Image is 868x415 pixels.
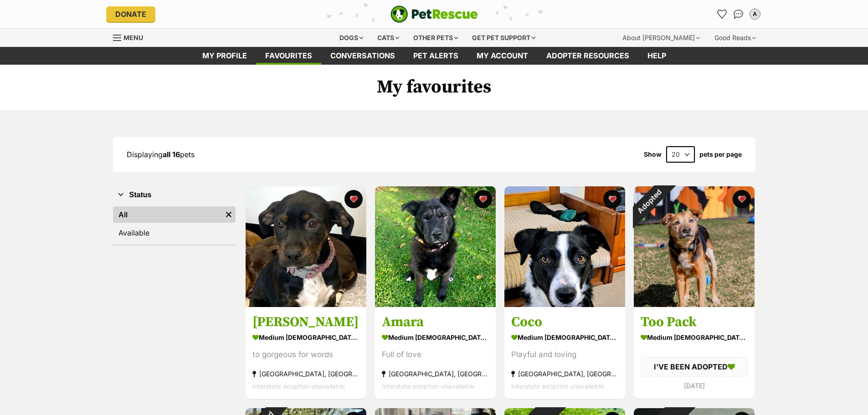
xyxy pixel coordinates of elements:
[113,189,236,201] button: Status
[699,151,742,158] label: pets per page
[252,383,345,390] span: Interstate adoption unavailable
[382,331,489,344] div: medium [DEMOGRAPHIC_DATA] Dog
[750,10,760,19] div: A
[382,314,489,331] h3: Amara
[321,47,404,65] a: conversations
[644,151,662,158] span: Show
[734,10,743,19] img: chat-41dd97257d64d25036548639549fe6c8038ab92f7586957e7f3b1b290dea8141.svg
[504,307,625,400] a: Coco medium [DEMOGRAPHIC_DATA] Dog Playful and loving [GEOGRAPHIC_DATA], [GEOGRAPHIC_DATA] Inters...
[511,349,618,361] div: Playful and loving
[113,206,222,223] a: All
[511,331,618,344] div: medium [DEMOGRAPHIC_DATA] Dog
[634,307,755,399] a: Too Pack medium [DEMOGRAPHIC_DATA] Dog I'VE BEEN ADOPTED [DATE] favourite
[252,314,360,331] h3: [PERSON_NAME]
[375,307,496,400] a: Amara medium [DEMOGRAPHIC_DATA] Dog Full of love [GEOGRAPHIC_DATA], [GEOGRAPHIC_DATA] Interstate ...
[641,314,748,331] h3: Too Pack
[466,29,542,47] div: Get pet support
[603,190,621,208] button: favourite
[113,225,236,241] a: Available
[375,186,496,307] img: Amara
[715,7,762,21] ul: Account quick links
[252,331,360,344] div: medium [DEMOGRAPHIC_DATA] Dog
[113,205,236,245] div: Status
[382,368,489,380] div: [GEOGRAPHIC_DATA], [GEOGRAPHIC_DATA]
[621,174,676,229] div: Adopted
[511,314,618,331] h3: Coco
[390,5,478,23] a: PetRescue
[163,150,180,159] strong: all 16
[106,6,155,22] a: Donate
[511,383,604,390] span: Interstate adoption unavailable
[252,349,360,361] div: to gorgeous for words
[382,383,474,390] span: Interstate adoption unavailable
[616,29,706,47] div: About [PERSON_NAME]
[371,29,406,47] div: Cats
[252,368,360,380] div: [GEOGRAPHIC_DATA], [GEOGRAPHIC_DATA]
[641,379,748,392] div: [DATE]
[748,7,762,21] button: My account
[474,190,492,208] button: favourite
[123,34,143,41] span: Menu
[222,206,236,223] a: Remove filter
[382,349,489,361] div: Full of love
[634,186,755,307] img: Too Pack
[390,5,478,23] img: logo-e224e6f780fb5917bec1dbf3a21bbac754714ae5b6737aabdf751b685950b380.svg
[246,186,366,307] img: Irene
[638,47,675,65] a: Help
[504,186,625,307] img: Coco
[193,47,256,65] a: My profile
[113,29,149,45] a: Menu
[634,300,755,309] a: Adopted
[467,47,537,65] a: My account
[333,29,370,47] div: Dogs
[641,358,748,377] div: I'VE BEEN ADOPTED
[715,7,729,21] a: Favourites
[511,368,618,380] div: [GEOGRAPHIC_DATA], [GEOGRAPHIC_DATA]
[641,331,748,344] div: medium [DEMOGRAPHIC_DATA] Dog
[708,29,762,47] div: Good Reads
[404,47,467,65] a: Pet alerts
[127,150,195,159] span: Displaying pets
[344,190,363,208] button: favourite
[256,47,321,65] a: Favourites
[246,307,366,400] a: [PERSON_NAME] medium [DEMOGRAPHIC_DATA] Dog to gorgeous for words [GEOGRAPHIC_DATA], [GEOGRAPHIC_...
[733,190,751,208] button: favourite
[537,47,638,65] a: Adopter resources
[407,29,464,47] div: Other pets
[731,7,746,21] a: Conversations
